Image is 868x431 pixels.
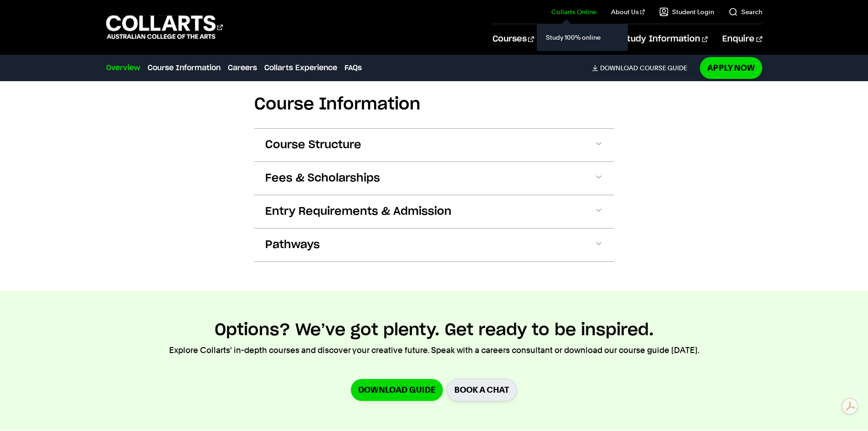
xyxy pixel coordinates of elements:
button: Pathways [254,228,614,261]
a: Student Login [659,7,714,16]
span: Pathways [265,238,320,252]
button: Course Structure [254,129,614,161]
span: Entry Requirements & Admission [265,204,452,219]
a: Courses [493,24,534,54]
a: Enquire [722,24,762,54]
a: Apply Now [700,57,762,78]
a: Overview [106,62,140,73]
h2: Options? We’ve got plenty. Get ready to be inspired. [215,320,654,340]
span: Fees & Scholarships [265,171,380,186]
a: About Us [611,7,645,16]
a: Collarts Online [551,7,596,16]
span: Course Structure [265,138,361,152]
a: Download Guide [351,379,443,400]
a: Search [729,7,762,16]
a: Careers [228,62,257,73]
a: Course Information [148,62,221,73]
h2: Course Information [254,94,614,114]
a: Study 100% online [544,31,621,44]
span: Download [600,64,638,72]
button: Fees & Scholarships [254,162,614,195]
a: Collarts Experience [264,62,337,73]
a: Study Information [622,24,708,54]
a: BOOK A CHAT [447,379,517,401]
button: Entry Requirements & Admission [254,195,614,228]
a: FAQs [344,62,362,73]
a: DownloadCourse Guide [592,64,694,72]
div: Go to homepage [106,14,223,40]
p: Explore Collarts' in-depth courses and discover your creative future. Speak with a careers consul... [169,344,699,357]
